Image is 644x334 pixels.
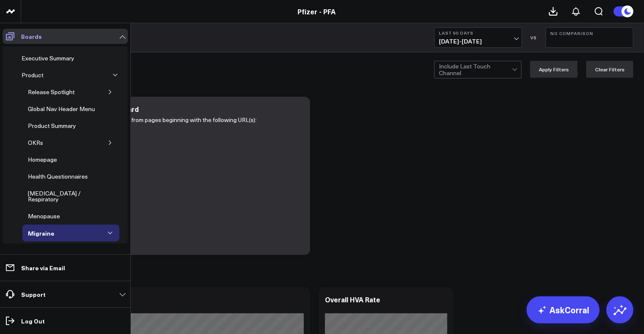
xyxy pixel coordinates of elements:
[21,33,42,40] p: Boards
[19,53,76,63] div: Executive Summary
[26,121,78,131] div: Product Summary
[22,168,93,185] a: Health Questionnaires
[26,171,90,182] div: Health Questionnaires
[526,35,541,40] div: VS
[527,296,600,323] a: AskCorral
[530,61,578,78] button: Apply Filters
[38,115,298,125] p: This dashboard only contains data from pages beginning with the following URL(s):
[21,291,46,298] p: Support
[546,27,633,48] button: No Comparison
[26,228,57,238] div: Migraine
[439,38,517,45] span: [DATE] - [DATE]
[26,155,59,165] div: Homepage
[19,70,46,80] div: Product
[26,211,62,221] div: Menopause
[21,264,65,271] p: Share via Email
[22,84,80,100] a: Release Spotlight
[26,104,97,114] div: Global Nav Header Menu
[16,67,49,84] a: Product
[298,7,336,16] a: Pfizer - PFA
[22,225,60,242] a: Migraine
[22,134,49,151] a: OKRs
[16,50,80,67] a: Executive Summary
[3,313,128,329] a: Log Out
[26,188,111,204] div: [MEDICAL_DATA] / Respiratory
[26,87,77,97] div: Release Spotlight
[35,242,64,258] a: mTOQ
[325,295,380,304] div: Overall HVA Rate
[434,27,522,48] button: Last 90 Days[DATE]-[DATE]
[22,185,114,208] a: [MEDICAL_DATA] / Respiratory
[21,318,45,324] p: Log Out
[439,30,517,35] b: Last 90 Days
[26,138,45,148] div: OKRs
[22,151,62,168] a: Homepage
[586,61,633,78] button: Clear Filters
[550,31,629,36] b: No Comparison
[55,125,298,136] li: [URL][DOMAIN_NAME]
[22,208,65,225] a: Menopause
[22,100,100,117] a: Global Nav Header Menu
[22,117,81,134] a: Product Summary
